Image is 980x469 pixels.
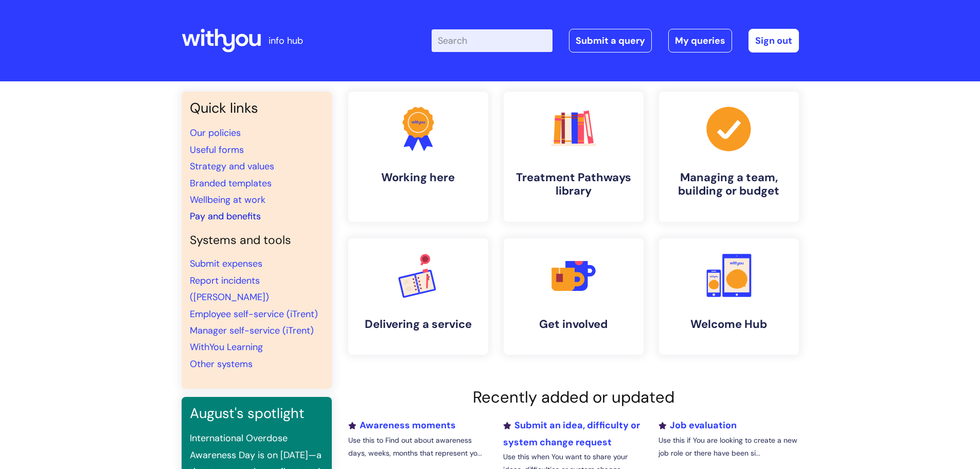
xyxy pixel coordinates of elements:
[348,419,456,431] a: Awareness moments
[190,233,324,248] h4: Systems and tools
[658,419,737,431] a: Job evaluation
[190,405,324,422] h3: August's spotlight
[190,144,244,156] a: Useful forms
[190,324,314,337] a: Manager self-service (iTrent)
[668,29,732,53] a: My queries
[190,210,261,222] a: Pay and benefits
[504,238,644,355] a: Get involved
[190,160,274,172] a: Strategy and values
[190,177,272,189] a: Branded templates
[348,238,488,355] a: Delivering a service
[667,171,791,198] h4: Managing a team, building or budget
[658,434,798,460] p: Use this if You are looking to create a new job role or there have been si...
[190,274,269,303] a: Report incidents ([PERSON_NAME])
[569,29,652,53] a: Submit a query
[348,92,488,222] a: Working here
[357,318,480,331] h4: Delivering a service
[512,318,635,331] h4: Get involved
[512,171,635,198] h4: Treatment Pathways library
[749,29,799,53] a: Sign out
[190,341,263,353] a: WithYou Learning
[503,419,640,448] a: Submit an idea, difficulty or system change request
[659,238,799,355] a: Welcome Hub
[659,92,799,222] a: Managing a team, building or budget
[190,194,265,206] a: Wellbeing at work
[190,308,318,320] a: Employee self-service (iTrent)
[348,388,799,407] h2: Recently added or updated
[190,358,253,370] a: Other systems
[190,257,262,270] a: Submit expenses
[504,92,644,222] a: Treatment Pathways library
[432,29,553,52] input: Search
[357,171,480,184] h4: Working here
[348,434,488,460] p: Use this to Find out about awareness days, weeks, months that represent yo...
[269,32,303,49] p: info hub
[190,100,324,116] h3: Quick links
[667,318,791,331] h4: Welcome Hub
[432,29,799,53] div: | -
[190,127,241,139] a: Our policies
